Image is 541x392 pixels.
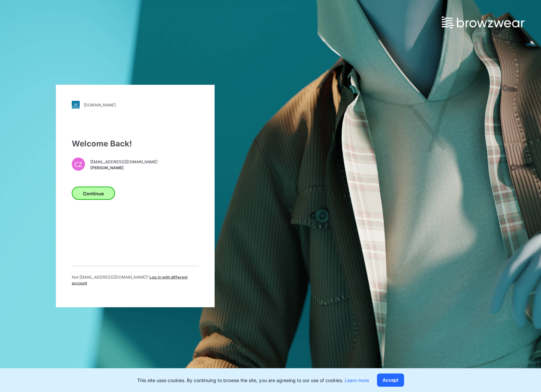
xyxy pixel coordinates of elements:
[72,138,199,150] div: Welcome Back!
[72,158,85,171] div: CZ
[377,373,404,387] button: Accept
[90,165,157,171] span: [PERSON_NAME]
[90,159,157,165] span: [EMAIL_ADDRESS][DOMAIN_NAME]
[345,377,369,383] a: Learn more
[84,102,116,107] div: [DOMAIN_NAME]
[72,101,80,109] img: stylezone-logo.562084cfcfab977791bfbf7441f1a819.svg
[137,377,369,384] p: This site uses cookies. By continuing to browse the site, you are agreeing to our use of cookies.
[72,274,199,286] p: Not [EMAIL_ADDRESS][DOMAIN_NAME] ?
[442,17,524,28] img: browzwear-logo.e42bd6dac1945053ebaf764b6aa21510.svg
[72,187,115,200] button: Continue
[72,101,199,109] a: [DOMAIN_NAME]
